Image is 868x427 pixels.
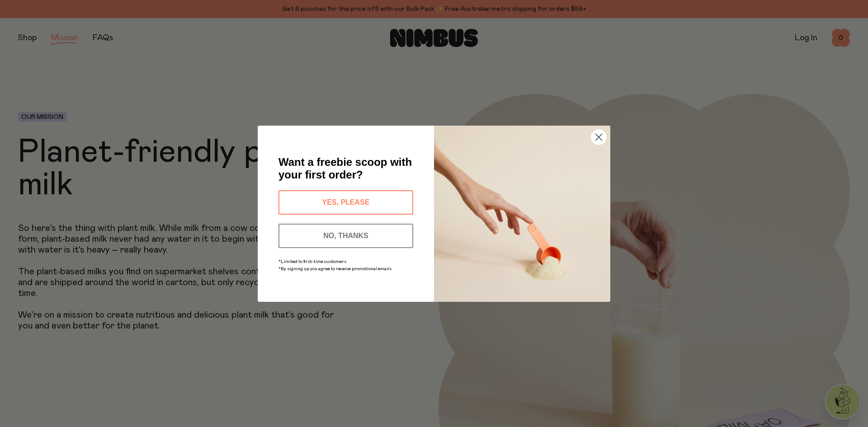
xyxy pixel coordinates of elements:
img: c0d45117-8e62-4a02-9742-374a5db49d45.jpeg [434,126,610,302]
button: NO, THANKS [278,224,413,248]
button: YES, PLEASE [278,190,413,215]
span: Want a freebie scoop with your first order? [278,156,412,181]
span: *By signing up you agree to receive promotional emails [278,267,392,271]
button: Close dialog [591,129,607,145]
span: *Limited to first-time customers [278,259,346,264]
